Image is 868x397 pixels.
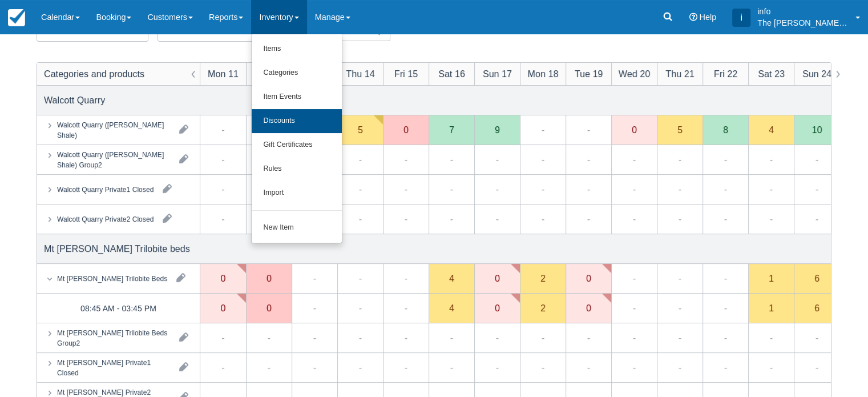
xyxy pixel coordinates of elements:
div: 10 [812,125,822,134]
a: Import [252,181,342,205]
div: - [724,360,727,374]
div: - [405,271,407,285]
div: - [724,212,727,226]
a: New Item [252,216,342,240]
div: - [633,360,636,374]
a: Items [252,37,342,61]
div: - [221,212,224,226]
div: Walcott Quarry ([PERSON_NAME] Shale) [57,119,170,140]
div: - [405,153,407,166]
div: - [724,331,727,344]
div: - [268,331,271,344]
div: - [633,301,636,315]
div: - [450,360,453,374]
div: Mt [PERSON_NAME] Trilobite Beds [57,273,167,283]
div: - [496,331,499,344]
div: 1 [769,274,774,283]
div: - [633,153,636,166]
div: 0 [246,294,292,323]
div: 2 [540,274,546,283]
div: Mt [PERSON_NAME] Private1 Closed [57,357,170,378]
div: - [405,301,407,315]
div: 0 [586,274,591,283]
div: - [496,182,499,196]
a: Discounts [252,109,342,133]
div: 0 [495,303,500,312]
div: Mon 11 [208,67,239,81]
div: - [268,360,271,374]
div: Walcott Quarry Private2 Closed [57,214,154,224]
div: 4 [769,125,774,134]
div: - [221,331,224,344]
div: - [450,182,453,196]
a: Gift Certificates [252,133,342,157]
div: - [313,331,316,344]
div: - [359,331,362,344]
div: - [679,212,681,226]
div: Mt [PERSON_NAME] Trilobite Beds Group2 [57,327,170,348]
div: Walcott Quarry ([PERSON_NAME] Shale) Group2 [57,149,170,170]
div: - [587,153,590,166]
div: 6 [794,294,839,323]
div: - [724,182,727,196]
div: - [221,360,224,374]
div: Thu 21 [665,67,694,81]
div: Sat 23 [758,67,785,81]
div: - [724,153,727,166]
div: - [815,153,818,166]
div: 0 [474,294,520,323]
div: - [450,331,453,344]
p: info [757,6,849,17]
div: - [587,182,590,196]
div: Walcott Quarry [44,93,105,107]
div: - [633,182,636,196]
div: - [679,271,681,285]
div: 0 [221,274,226,283]
div: - [815,212,818,226]
div: - [313,271,316,285]
div: 0 [267,303,272,312]
div: - [815,360,818,374]
div: - [221,182,224,196]
div: Tue 19 [575,67,603,81]
div: - [633,271,636,285]
div: - [359,182,362,196]
i: Help [689,13,697,21]
div: - [313,301,316,315]
div: Mt [PERSON_NAME] Trilobite beds [44,242,190,255]
div: - [770,331,773,344]
div: Sat 16 [438,67,465,81]
div: - [405,212,407,226]
div: - [450,153,453,166]
div: - [405,360,407,374]
div: - [221,123,224,137]
ul: Inventory [251,34,342,243]
div: 08:45 AM - 03:45 PM [80,301,156,315]
div: - [359,212,362,226]
div: 0 [200,294,246,323]
div: 1 [769,303,774,312]
div: - [770,360,773,374]
div: 4 [429,294,474,323]
div: - [724,271,727,285]
div: - [679,182,681,196]
div: - [450,212,453,226]
div: Mon 18 [528,67,559,81]
div: 5 [677,125,683,134]
div: 0 [403,125,409,134]
div: 7 [449,125,454,134]
div: - [313,360,316,374]
div: - [359,301,362,315]
div: - [542,212,544,226]
a: Rules [252,157,342,181]
div: Categories and products [44,67,144,81]
div: - [405,182,407,196]
div: 0 [566,294,611,323]
div: - [542,331,544,344]
div: - [815,331,818,344]
div: - [496,212,499,226]
div: 0 [586,303,591,312]
div: 6 [814,274,819,283]
div: - [587,123,590,137]
p: The [PERSON_NAME] Shale Geoscience Foundation [757,17,849,29]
